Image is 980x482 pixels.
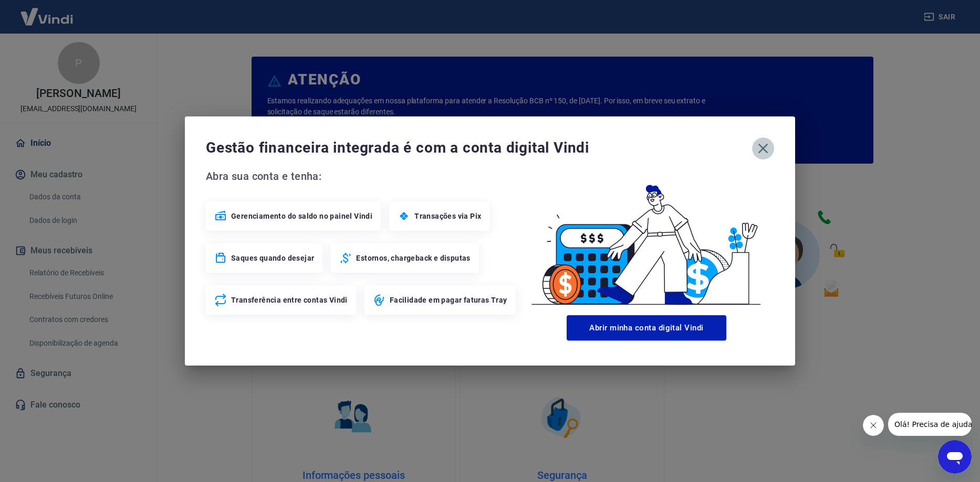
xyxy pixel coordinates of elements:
[231,211,372,221] span: Gerenciamento do saldo no painel Vindi
[206,168,519,185] span: Abra sua conta e tenha:
[206,137,752,158] span: Gestão financeira integrada é com a conta digital Vindi
[390,295,507,305] span: Facilidade em pagar faturas Tray
[414,211,481,221] span: Transações via Pix
[519,168,774,311] img: Good Billing
[938,440,972,474] iframe: Botão para abrir a janela de mensagens
[863,415,884,436] iframe: Fechar mensagem
[231,253,314,263] span: Saques quando desejar
[356,253,470,263] span: Estornos, chargeback e disputas
[888,413,972,436] iframe: Mensagem da empresa
[567,315,726,340] button: Abrir minha conta digital Vindi
[6,7,88,16] span: Olá! Precisa de ajuda?
[231,295,348,305] span: Transferência entre contas Vindi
